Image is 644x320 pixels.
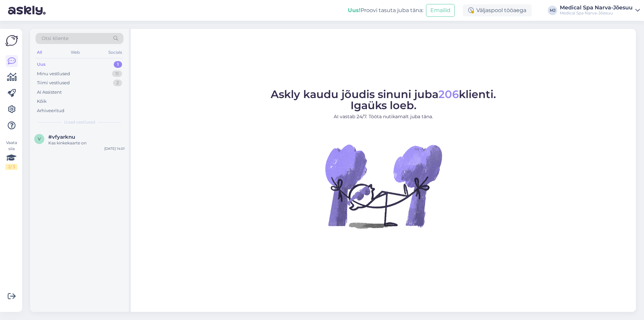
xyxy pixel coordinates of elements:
[438,88,459,101] span: 206
[271,88,496,112] span: Askly kaudu jõudis sinuni juba klienti. Igaüks loeb.
[42,35,68,42] span: Otsi kliente
[560,5,640,16] a: Medical Spa Narva-JõesuuMedical Spa Narva-Jõesuu
[426,4,455,17] button: Emailid
[64,119,95,125] span: Uued vestlused
[38,136,41,141] span: v
[323,126,444,246] img: No Chat active
[271,113,496,120] p: AI vastab 24/7. Tööta nutikamalt juba täna.
[37,80,70,86] div: Tiimi vestlused
[37,61,46,68] div: Uus
[69,48,81,57] div: Web
[104,146,125,151] div: [DATE] 14:01
[348,7,361,13] b: Uus!
[348,6,423,14] div: Proovi tasuta juba täna:
[5,140,17,170] div: Vaata siia
[48,134,75,140] span: #vfyarknu
[37,71,70,77] div: Minu vestlused
[36,48,43,57] div: All
[48,140,125,146] div: Kas kinkekaarte on
[560,5,633,10] div: Medical Spa Narva-Jõesuu
[114,61,122,68] div: 1
[107,48,123,57] div: Socials
[560,10,633,16] div: Medical Spa Narva-Jõesuu
[5,34,18,47] img: Askly Logo
[548,6,557,15] div: MJ
[37,89,62,96] div: AI Assistent
[5,164,17,170] div: 2 / 3
[37,98,47,105] div: Kõik
[112,71,122,77] div: 11
[463,4,532,16] div: Väljaspool tööaega
[113,80,122,86] div: 2
[37,107,64,114] div: Arhiveeritud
